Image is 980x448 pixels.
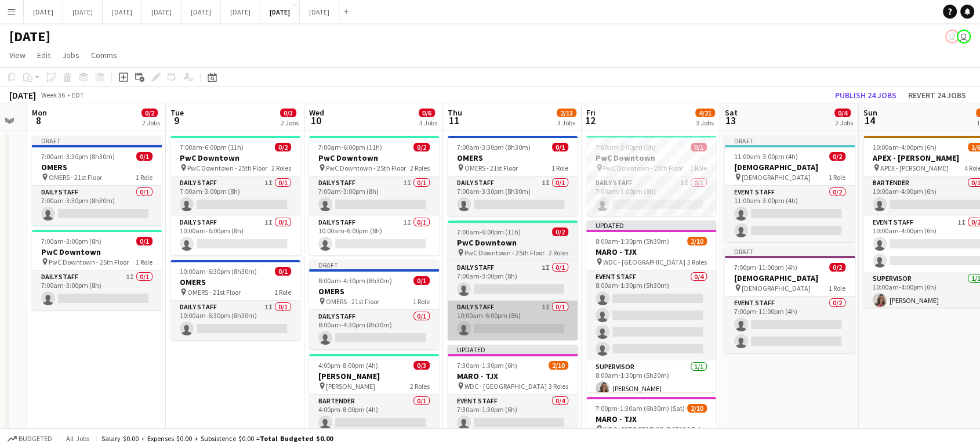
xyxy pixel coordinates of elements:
button: [DATE] [182,1,221,23]
button: [DATE] [300,1,339,23]
div: [DATE] [9,89,36,101]
h1: [DATE] [9,28,50,45]
span: Edit [37,50,50,60]
button: [DATE] [260,1,300,23]
span: Jobs [62,50,79,60]
button: [DATE] [103,1,142,23]
a: Edit [32,48,55,63]
button: Budgeted [6,432,54,445]
button: [DATE] [63,1,103,23]
span: Comms [91,50,117,60]
span: Total Budgeted $0.00 [260,434,333,443]
span: View [9,50,26,60]
span: Week 36 [38,91,67,99]
a: Comms [86,48,122,63]
span: Budgeted [19,435,52,443]
app-user-avatar: Jolanta Rokowski [957,30,971,44]
a: Jobs [57,48,84,63]
button: Publish 24 jobs [830,88,901,103]
button: [DATE] [221,1,260,23]
div: Salary $0.00 + Expenses $0.00 + Subsistence $0.00 = [101,434,333,443]
a: View [5,48,30,63]
button: Revert 24 jobs [903,88,971,103]
span: All jobs [64,434,92,443]
button: [DATE] [142,1,182,23]
app-user-avatar: Jolanta Rokowski [945,30,959,44]
div: EDT [72,91,84,99]
button: [DATE] [24,1,63,23]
